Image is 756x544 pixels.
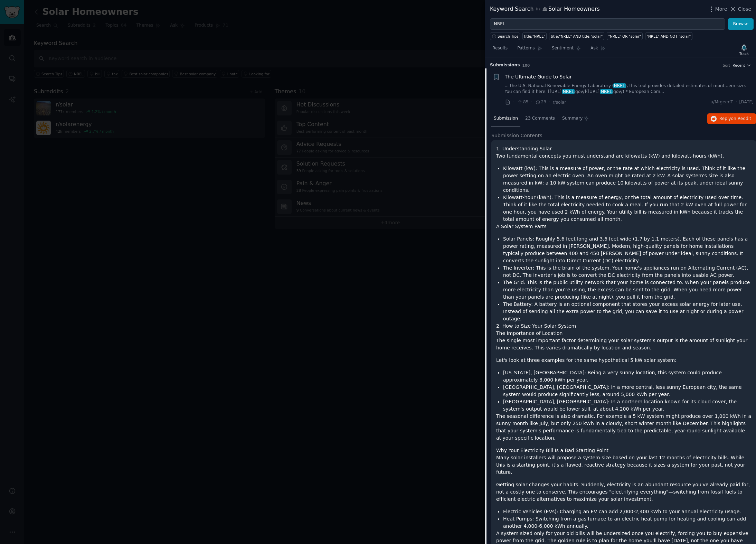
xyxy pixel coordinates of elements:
p: Let's look at three examples for the same hypothetical 5 kW solar system: [496,357,751,364]
div: "NREL" AND NOT "solar" [646,34,691,39]
button: Replyon Reddit [707,113,756,124]
span: Reply [719,116,751,122]
p: A Solar System Parts [496,223,751,230]
li: [GEOGRAPHIC_DATA], [GEOGRAPHIC_DATA]: In a northern location known for its cloud cover, the syste... [503,398,751,413]
span: · [549,99,550,106]
li: [GEOGRAPHIC_DATA], [GEOGRAPHIC_DATA]: In a more central, less sunny European city, the same syste... [503,384,751,398]
span: Submission [494,115,518,122]
li: Heat Pumps: Switching from a gas furnace to an electric heat pump for heating and cooling can add... [503,515,751,530]
a: Sentiment [549,43,583,57]
span: NREL [600,89,613,94]
p: Two fundamental concepts you must understand are kilowatts (kW) and kilowatt-hours (kWh). [496,152,751,160]
div: "NREL" OR "solar" [608,34,641,39]
span: Submission s [490,62,520,68]
li: Kilowatt (kW): This is a measure of power, or the rate at which electricity is used. Think of it ... [503,165,751,194]
span: 23 Comments [525,115,555,122]
span: Recent [733,63,745,68]
button: More [708,6,727,13]
span: r/solar [553,100,566,105]
span: · [513,99,514,106]
span: [DATE] [739,99,754,105]
span: 23 [535,99,546,105]
p: The seasonal difference is also dramatic. For example a 5 kW system might produce over 1,000 kWh ... [496,413,751,442]
li: Solar Panels: Roughly 5.6 feet long and 3.6 feet wide (1.7 by 1.1 meters). Each of these panels h... [503,235,751,264]
p: The single most important factor determining your solar system's output is the amount of sunlight... [496,337,751,351]
h1: 2. How to Size Your Solar System [496,322,751,330]
h1: The Importance of Location [496,330,751,337]
span: Close [738,6,751,13]
span: Patterns [517,45,535,51]
span: Sentiment [552,45,574,51]
a: Ask [588,43,608,57]
a: "NREL" AND NOT "solar" [645,32,692,40]
li: The Battery: A battery is an optional component that stores your excess solar energy for later us... [503,301,751,322]
a: title:"NREL" [522,32,547,40]
span: Ask [590,45,598,51]
span: · [531,99,532,106]
a: title:"NREL" AND title:"solar" [549,32,604,40]
span: 100 [522,63,530,67]
div: title:"NREL" [524,34,545,39]
button: Close [729,6,751,13]
span: Results [492,45,508,51]
h1: 1. Understanding Solar [496,145,751,152]
span: 85 [517,99,528,105]
a: ... the U.S. National Renewable Energy Laboratory (NREL), this tool provides detailed estimates o... [505,83,754,95]
li: The Grid: This is the public utility network that your home is connected to. When your panels pro... [503,279,751,301]
p: Getting solar changes your habits. Suddenly, electricity is an abundant resource you've already p... [496,481,751,503]
a: The Ultimate Guide to Solar [505,73,572,81]
span: in [536,6,540,12]
div: title:"NREL" AND title:"solar" [551,34,603,39]
span: on Reddit [731,116,751,121]
li: The Inverter: This is the brain of the system. Your home's appliances run on Alternating Current ... [503,264,751,279]
span: u/MrgeenT [710,99,733,105]
li: Kilowatt-hour (kWh): This is a measure of energy, or the total amount of electricity used over ti... [503,194,751,223]
li: Electric Vehicles (EVs): Charging an EV can add 2,000-2,400 kWh to your annual electricity usage. [503,508,751,515]
div: Keyword Search Solar Homeowners [490,5,600,13]
span: · [736,99,737,105]
p: Many solar installers will propose a system size based on your last 12 months of electricity bill... [496,454,751,476]
div: Sort [723,63,730,68]
button: Recent [733,63,751,68]
button: Browse [728,18,754,30]
span: NREL [613,83,626,88]
div: Track [739,51,749,56]
span: More [715,6,727,13]
a: Patterns [515,43,544,57]
span: Summary [562,115,583,122]
button: Track [737,43,751,57]
span: Submission Contents [491,132,542,139]
span: NREL [562,89,575,94]
button: Search Tips [490,32,520,40]
h1: Why Your Electricity Bill Is a Bad Starting Point [496,447,751,454]
li: [US_STATE], [GEOGRAPHIC_DATA]: Being a very sunny location, this system could produce approximate... [503,369,751,384]
a: "NREL" OR "solar" [607,32,643,40]
input: Try a keyword related to your business [490,18,725,30]
a: Results [490,43,510,57]
span: Search Tips [498,34,519,39]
